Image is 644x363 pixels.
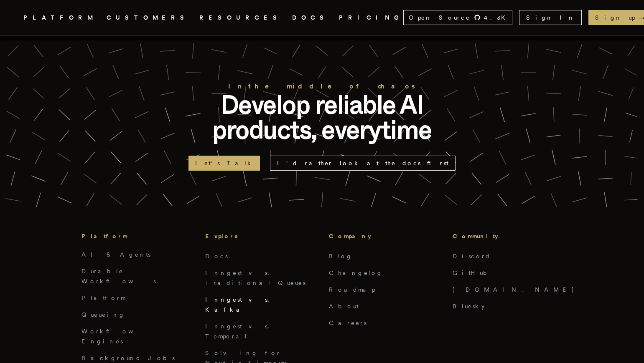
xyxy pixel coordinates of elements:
span: Open Source [409,13,471,22]
a: PRICING [339,13,403,23]
a: Durable Workflows [81,268,156,285]
a: Sign In [519,10,582,25]
a: Inngest vs. Temporal [205,323,274,340]
a: Workflow Engines [81,328,153,345]
a: Blog [329,253,353,260]
a: Careers [329,320,367,326]
a: Discord [453,253,491,260]
a: Background Jobs [81,355,175,361]
a: Inngest vs. Kafka [205,296,274,313]
a: About [329,303,359,310]
h2: In the middle of chaos [188,81,456,92]
a: Let's Talk [188,156,260,171]
a: GitHub [453,270,492,276]
h3: Company [329,231,439,241]
a: Changelog [329,270,383,276]
a: I'd rather look at the docs first [270,156,456,171]
a: CUSTOMERS [107,13,189,23]
a: Inngest vs. Traditional Queues [205,270,305,286]
a: [DOMAIN_NAME] [453,286,575,293]
a: Bluesky [453,303,484,310]
button: RESOURCES [199,13,282,23]
a: AI & Agents [81,251,150,258]
h3: Explore [205,231,316,241]
p: Develop reliable AI products, everytime [188,92,456,142]
a: Docs [205,253,228,260]
a: Platform [81,295,125,301]
a: Queueing [81,311,125,318]
span: 4.3 K [484,13,510,22]
h3: Community [453,231,563,241]
a: Roadmap [329,286,375,293]
h3: Platform [81,231,192,241]
button: PLATFORM [23,13,97,23]
a: DOCS [292,13,329,23]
